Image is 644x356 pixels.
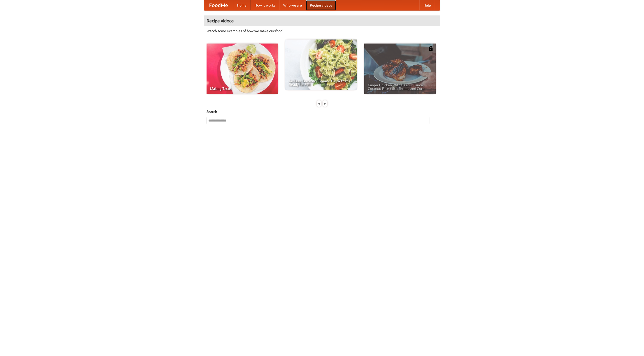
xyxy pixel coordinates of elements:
span: Making Tacos [210,87,274,90]
a: Who we are [279,0,306,10]
a: FoodMe [204,0,233,10]
a: How it works [251,0,279,10]
h4: Recipe videos [204,16,440,26]
div: « [317,100,321,107]
a: An Easy, Summery Tomato Pasta That's Ready for Fall [285,39,357,90]
a: Recipe videos [306,0,336,10]
img: 483408.png [428,46,433,51]
a: Making Tacos [207,44,278,94]
span: An Easy, Summery Tomato Pasta That's Ready for Fall [289,79,353,86]
h5: Search [207,109,437,114]
div: » [323,100,327,107]
a: Help [419,0,435,10]
p: Watch some examples of how we make our food! [207,28,437,33]
a: Home [233,0,251,10]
